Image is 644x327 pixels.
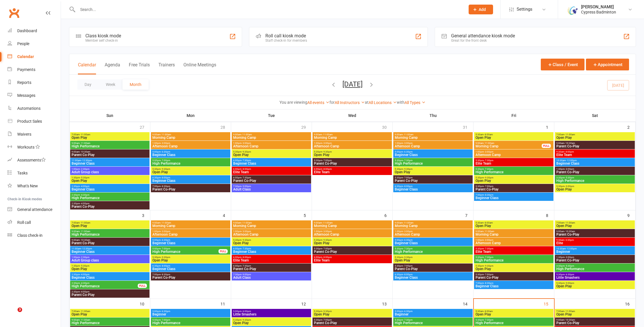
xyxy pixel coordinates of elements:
[71,179,148,182] span: Open Play
[85,33,121,39] div: Class kiosk mode
[556,188,634,191] span: Open Play
[393,109,474,122] th: Thu
[17,145,34,149] div: Workouts
[314,233,391,236] span: Afternoon Camp
[484,194,493,196] span: - 8:30pm
[394,230,471,233] span: 1:00pm
[7,6,21,20] a: Clubworx
[241,239,251,241] span: - 9:30pm
[241,185,251,188] span: - 9:00pm
[314,224,391,228] span: Morning Camp
[403,142,413,145] span: - 3:00pm
[556,176,634,179] span: 3:30pm
[158,62,175,74] button: Trainers
[152,241,229,245] span: Beginner Class
[394,162,471,165] span: High Performance
[71,239,148,241] span: 9:00am
[479,7,486,12] span: Add
[405,100,425,105] a: All Types
[403,230,413,233] span: - 3:00pm
[394,233,471,236] span: Afternoon Camp
[233,179,310,182] span: Parent Co-Play
[233,133,310,136] span: 9:00am
[565,185,574,188] span: - 9:00pm
[556,222,634,224] span: 7:00am
[80,168,89,170] span: - 2:30pm
[564,142,575,145] span: - 10:30am
[17,80,31,85] div: Reports
[463,122,473,132] div: 31
[152,188,229,191] span: Parent Co-Play
[475,159,552,162] span: 5:30pm
[403,159,413,162] span: - 7:30pm
[161,230,170,233] span: - 3:00pm
[475,179,552,182] span: Open Play
[322,239,332,241] span: - 9:30pm
[80,151,90,153] span: - 10:30am
[233,224,310,228] span: Morning Camp
[17,220,31,225] div: Roll call
[322,142,332,145] span: - 3:00pm
[314,230,391,233] span: 1:00pm
[484,185,493,188] span: - 7:00pm
[484,142,494,145] span: - 11:00am
[581,9,616,15] div: Cypress Badminton
[17,171,28,175] div: Tasks
[475,133,552,136] span: 5:30am
[475,196,552,200] span: Beginner Class
[484,230,494,233] span: - 11:00am
[322,222,333,224] span: - 11:00am
[314,170,391,174] span: Elite Team
[71,142,148,145] span: 9:00am
[71,233,148,236] span: High Performance
[152,233,229,236] span: Afternoon Camp
[99,79,122,90] button: Week
[566,159,577,162] span: - 12:00pm
[322,133,333,136] span: - 11:00am
[17,41,29,46] div: People
[484,168,493,170] span: - 7:30pm
[546,122,554,132] div: 1
[80,202,89,205] span: - 4:00pm
[17,158,46,162] div: Assessments
[78,62,96,74] button: Calendar
[581,4,616,9] div: [PERSON_NAME]
[80,185,89,188] span: - 4:00pm
[80,194,89,196] span: - 4:30pm
[394,136,471,139] span: Morning Camp
[71,136,148,139] span: Open Play
[474,109,554,122] th: Fri
[152,170,229,174] span: Open Play
[233,233,310,236] span: Afternoon Camp
[71,151,148,153] span: 9:00am
[160,222,171,224] span: - 11:00am
[71,162,148,165] span: Beginner Class
[403,222,413,224] span: - 11:00am
[475,188,552,191] span: Parent Co-Play
[71,168,148,170] span: 1:00pm
[233,151,310,153] span: 5:30pm
[394,241,471,245] span: Beginner Class
[81,159,92,162] span: - 12:30pm
[152,222,229,224] span: 9:00am
[451,33,515,39] div: General attendance kiosk mode
[403,168,413,170] span: - 9:30pm
[161,151,170,153] span: - 6:30pm
[564,222,575,224] span: - 11:00am
[484,239,493,241] span: - 3:00pm
[312,109,393,122] th: Wed
[465,210,473,220] div: 7
[475,194,552,196] span: 7:00pm
[322,159,332,162] span: - 7:00pm
[85,39,121,43] div: Member self check-in
[71,230,148,233] span: 9:00am
[152,176,229,179] span: 6:30pm
[556,133,634,136] span: 7:00am
[314,133,391,136] span: 9:00am
[279,100,307,105] strong: You are viewing
[233,136,310,139] span: Morning Camp
[475,230,552,233] span: 9:00am
[7,76,61,89] a: Reports
[233,168,310,170] span: 6:00pm
[71,170,148,174] span: Adult Group class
